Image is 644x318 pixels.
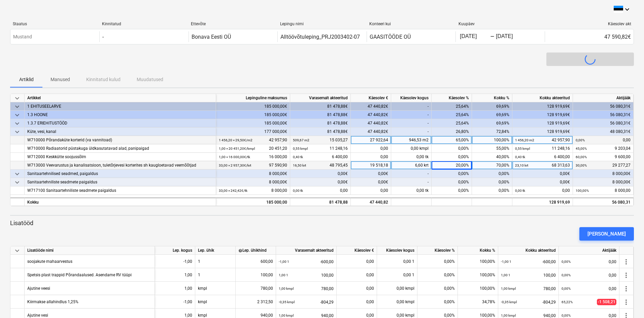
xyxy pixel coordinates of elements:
[27,255,72,268] div: soojakute mahaarvestus
[512,198,573,206] div: 128 919,69
[158,282,192,295] div: 1,00
[216,94,290,102] div: Lepinguline maksumus
[216,102,290,111] div: 185 000,00€
[13,94,21,102] span: keyboard_arrow_down
[351,144,391,153] div: 0,00
[13,128,21,136] span: keyboard_arrow_down
[459,22,542,26] div: Kuupäev
[501,314,516,317] small: 1,00 kmpl
[25,198,216,206] div: Kokku
[576,136,631,144] div: 0,00
[432,144,472,153] div: 0,00%
[432,170,472,178] div: 0,00%
[216,119,290,128] div: 185 000,00€
[102,34,104,40] div: -
[216,111,290,119] div: 185 000,00€
[293,164,306,167] small: 16,50 krt
[501,282,556,295] div: 780,00
[191,22,275,26] div: Ettevõte
[158,255,192,268] div: -1,00
[290,102,351,111] div: 81 478,88€
[13,33,32,40] p: Mustand
[501,255,556,269] div: -600,00
[279,300,295,304] small: -0,35 kmpl
[13,247,21,255] span: keyboard_arrow_down
[417,255,458,268] div: 0,00%
[13,111,21,119] span: keyboard_arrow_down
[576,189,589,192] small: 100,00%
[27,295,78,308] div: Kiirmakse allahindlus 1,25%
[377,295,417,309] div: 0,00 kmpl
[293,138,309,142] small: 509,67 m2
[417,295,458,309] div: 0,00%
[27,136,213,144] div: W710000 Põrandaküte korterid (va vannitoad)
[458,282,498,295] div: 100,00%
[576,161,631,170] div: 29 277,27
[490,35,495,39] div: -
[337,246,377,255] div: Käesolev €
[472,178,512,186] div: 0,00%
[576,164,587,167] small: 30,00%
[432,119,472,128] div: 25,64%
[280,34,360,40] div: Alltöövõtuleping_PRJ2003402-07
[351,94,391,102] div: Käesolev €
[391,128,432,136] div: -
[472,153,512,161] div: 40,00%
[219,136,287,144] div: 42 957,90
[351,111,391,119] div: 47 440,82€
[512,178,573,186] div: 0,00€
[13,103,21,111] span: keyboard_arrow_down
[219,147,255,150] small: 1,00 × 20 451,20€ / kmpl
[458,246,498,255] div: Kokku %
[293,136,348,144] div: 15 035,27
[515,136,570,144] div: 42 957,90
[290,111,351,119] div: 81 478,88€
[432,102,472,111] div: 25,64%
[158,295,192,309] div: -1,00
[512,170,573,178] div: 0,00€
[219,155,250,159] small: 1,00 × 16 000,00€ / tk
[622,258,630,266] span: more_vert
[279,260,289,263] small: -1,00 1
[562,255,616,269] div: 0,00
[576,186,631,195] div: 8 000,00
[27,119,213,128] div: 1.3.7 ERIEHITUSTÖÖD
[432,94,472,102] div: Käesolev %
[515,144,570,153] div: 11 248,16
[458,255,498,268] div: 100,00%
[472,136,512,144] div: 100,00%
[293,161,348,170] div: 48 795,45
[351,128,391,136] div: 47 440,82€
[27,128,213,136] div: Küte, vesi, kanal
[587,229,626,238] div: [PERSON_NAME]
[472,170,512,178] div: 0,00%
[622,298,630,306] span: more_vert
[219,198,287,207] div: 185 000,00
[501,268,556,282] div: 100,00
[279,287,294,290] small: 1,00 kmpl
[576,138,585,142] small: 0,00%
[432,186,472,195] div: 0,00%
[472,102,512,111] div: 69,69%
[27,161,213,170] div: W713000 Veevarustus ja kanalisatsioon, tuletõrjevesi korterites sh kaugloetavad veemõõtjad
[391,186,432,195] div: 0,00 tk
[293,198,348,207] div: 81 478,88
[472,94,512,102] div: Kokku %
[27,282,50,295] div: Ajutine veesi
[351,178,391,186] div: 0,00€
[562,260,571,263] small: 0,00%
[512,128,573,136] div: 128 919,69€
[391,144,432,153] div: 0,00 kmpl
[562,300,573,304] small: 65,22%
[195,268,236,282] div: 1
[515,138,534,142] small: 1 456,20 m2
[290,119,351,128] div: 81 478,88€
[219,153,287,161] div: 16 000,00
[195,295,236,309] div: kmpl
[498,246,559,255] div: Kokku akteeritud
[13,170,21,178] span: keyboard_arrow_down
[417,282,458,295] div: 0,00%
[18,76,34,83] p: Artiklid
[25,94,216,102] div: Artikkel
[547,22,631,26] div: Käesolev akt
